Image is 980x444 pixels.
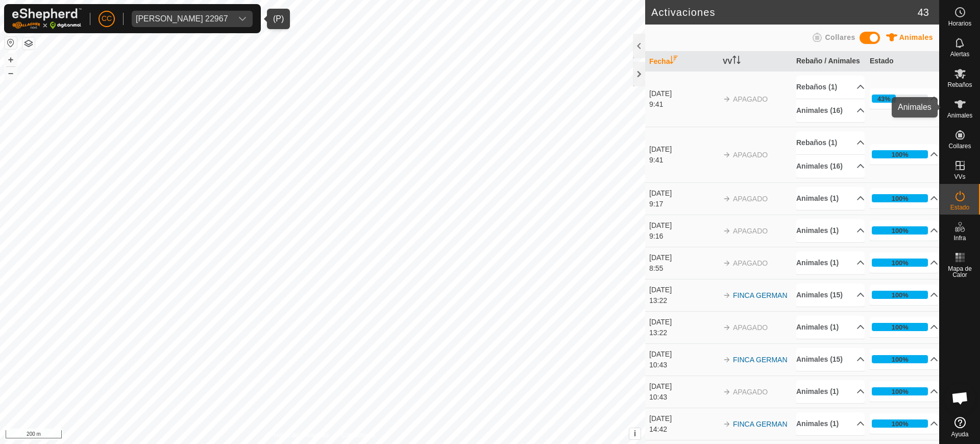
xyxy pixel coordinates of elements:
a: Ayuda [940,413,980,441]
a: Política de Privacidad [270,431,329,440]
div: [DATE] [649,317,718,328]
span: APAGADO [733,323,768,332]
p-accordion-header: 100% [870,285,938,305]
p-accordion-header: 100% [870,349,938,369]
div: 100% [892,290,909,300]
img: arrow [723,291,731,299]
a: FINCA GERMAN [733,291,788,299]
span: APAGADO [733,195,768,203]
p-accordion-header: Animales (15) [796,284,865,307]
span: Horarios [948,20,971,27]
div: Chat abierto [945,383,975,413]
p-accordion-header: Animales (1) [796,187,865,210]
img: arrow [723,388,731,396]
div: 100% [872,194,928,202]
p-accordion-header: Animales (1) [796,316,865,339]
p-accordion-header: Animales (1) [796,251,865,274]
button: + [5,54,17,66]
span: CC [102,13,112,24]
a: FINCA GERMAN [733,356,788,364]
span: APAGADO [733,95,768,103]
div: 9:17 [649,199,718,209]
span: APAGADO [733,227,768,235]
div: 100% [872,259,928,267]
p-accordion-header: 100% [870,220,938,241]
img: arrow [723,151,731,159]
div: [DATE] [649,285,718,295]
div: [DATE] [649,220,718,231]
span: Carlos Bodas Velasco 22967 [132,11,232,27]
span: Collares [948,143,971,149]
span: Animales [947,112,972,119]
p-accordion-header: 100% [870,317,938,337]
div: [DATE] [649,88,718,99]
p-accordion-header: 100% [870,413,938,434]
div: 100% [892,355,909,364]
th: Rebaño / Animales [792,52,866,72]
div: 100% [872,150,928,158]
div: 100% [872,226,928,235]
img: arrow [723,227,731,235]
div: 10:43 [649,360,718,370]
p-accordion-header: Animales (1) [796,219,865,242]
p-accordion-header: Rebaños (1) [796,76,865,99]
span: Animales [899,33,933,41]
div: [DATE] [649,381,718,392]
p-accordion-header: Animales (1) [796,380,865,403]
div: 43% [872,95,928,103]
div: [DATE] [649,188,718,199]
th: VV [719,52,792,72]
p-sorticon: Activar para ordenar [732,57,741,65]
h2: Activaciones [651,6,918,18]
span: i [634,429,636,438]
div: [DATE] [649,349,718,360]
div: 100% [872,355,928,363]
div: 100% [872,323,928,331]
button: i [629,428,641,439]
div: 100% [892,322,909,332]
p-accordion-header: 100% [870,188,938,208]
a: FINCA GERMAN [733,420,788,428]
div: 8:55 [649,263,718,274]
div: 9:41 [649,99,718,110]
img: arrow [723,420,731,428]
p-accordion-header: Animales (15) [796,348,865,371]
div: [PERSON_NAME] 22967 [136,15,228,23]
span: Ayuda [951,431,969,437]
img: arrow [723,259,731,267]
span: 43 [918,5,929,20]
img: Logo Gallagher [12,8,82,29]
span: VVs [954,174,965,180]
div: [DATE] [649,144,718,155]
div: 100% [872,419,928,428]
th: Estado [866,52,939,72]
p-accordion-header: 100% [870,144,938,165]
img: arrow [723,95,731,103]
div: [DATE] [649,252,718,263]
span: APAGADO [733,388,768,396]
div: 100% [872,291,928,299]
div: 100% [892,194,909,203]
div: [DATE] [649,413,718,424]
div: 13:22 [649,328,718,338]
p-accordion-header: Animales (16) [796,155,865,178]
div: 100% [872,387,928,395]
div: 9:41 [649,155,718,166]
img: arrow [723,323,731,332]
div: 100% [892,387,909,396]
p-accordion-header: Rebaños (1) [796,131,865,154]
span: APAGADO [733,259,768,267]
span: APAGADO [733,151,768,159]
div: 10:43 [649,392,718,403]
button: Restablecer Mapa [5,37,17,49]
p-accordion-header: Animales (16) [796,99,865,122]
button: Capas del Mapa [22,37,35,50]
span: Mapa de Calor [942,266,977,278]
div: 100% [892,419,909,429]
div: 13:22 [649,295,718,306]
span: Collares [825,33,855,41]
th: Fecha [645,52,719,72]
div: 100% [892,226,909,236]
span: Infra [953,235,966,241]
div: 43% [877,94,891,104]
